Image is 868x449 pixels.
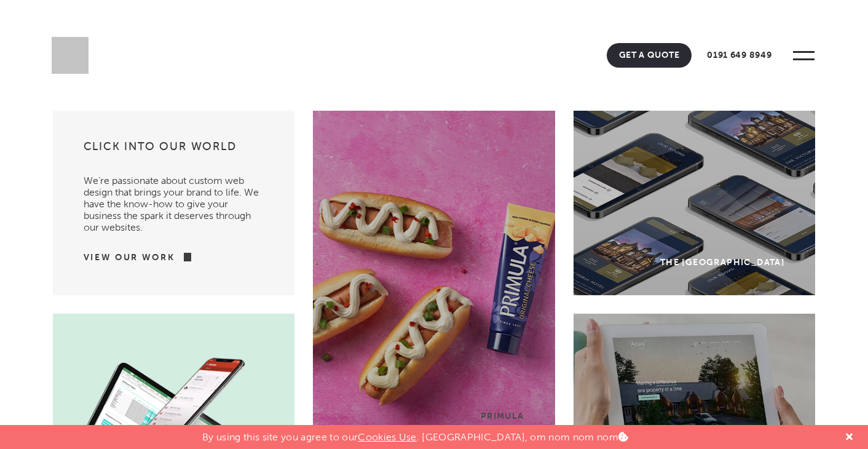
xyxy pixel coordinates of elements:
[202,425,628,443] p: By using this site you agree to our . [GEOGRAPHIC_DATA], om nom nom nom
[695,43,784,68] a: 0191 649 8949
[84,162,264,233] p: We’re passionate about custom web design that brings your brand to life. We have the know-how to ...
[574,111,816,295] a: The [GEOGRAPHIC_DATA]
[84,252,175,264] a: View Our Work
[358,431,417,443] a: Cookies Use
[607,43,692,68] a: Get A Quote
[175,253,191,261] img: arrow
[313,111,555,449] a: Primula
[660,257,784,268] div: The [GEOGRAPHIC_DATA]
[481,411,524,421] div: Primula
[52,37,89,74] img: Sleeky Web Design Newcastle
[84,139,264,162] h3: Click into our world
